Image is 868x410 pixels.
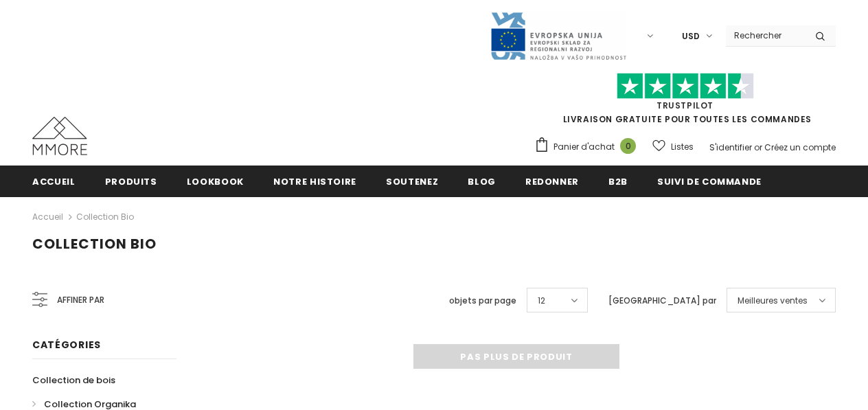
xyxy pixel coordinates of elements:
img: Javni Razpis [490,11,627,61]
input: Search Site [726,25,805,45]
a: B2B [608,166,628,196]
a: soutenez [386,166,438,196]
span: Accueil [32,175,76,188]
a: Javni Razpis [490,30,627,41]
span: Produits [105,175,157,188]
img: Faites confiance aux étoiles pilotes [617,73,754,100]
a: Accueil [32,166,76,196]
span: Affiner par [57,293,104,308]
span: Redonner [525,175,579,188]
span: Listes [671,140,694,154]
span: Blog [468,175,496,188]
span: Suivi de commande [657,175,762,188]
a: Lookbook [187,166,244,196]
span: 12 [538,294,545,308]
a: Collection Bio [76,211,134,223]
span: Notre histoire [273,175,356,188]
a: Listes [652,135,694,159]
span: B2B [608,175,628,188]
a: Créez un compte [764,141,836,153]
label: [GEOGRAPHIC_DATA] par [608,294,716,308]
span: USD [682,30,700,43]
span: LIVRAISON GRATUITE POUR TOUTES LES COMMANDES [534,79,836,125]
span: soutenez [386,175,438,188]
span: 0 [620,138,636,154]
span: Lookbook [187,175,244,188]
span: Catégories [32,338,101,352]
a: Blog [468,166,496,196]
a: S'identifier [709,141,752,153]
a: Notre histoire [273,166,356,196]
span: Collection Bio [32,234,157,253]
a: TrustPilot [656,100,713,111]
img: Cas MMORE [32,117,87,155]
span: Collection de bois [32,374,115,387]
span: Panier d'achat [553,140,615,154]
a: Accueil [32,209,63,225]
a: Redonner [525,166,579,196]
a: Produits [105,166,157,196]
span: or [754,141,762,153]
a: Collection de bois [32,368,115,392]
span: Meilleures ventes [738,294,808,308]
label: objets par page [449,294,516,308]
a: Panier d'achat 0 [534,137,643,157]
a: Suivi de commande [657,166,762,196]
